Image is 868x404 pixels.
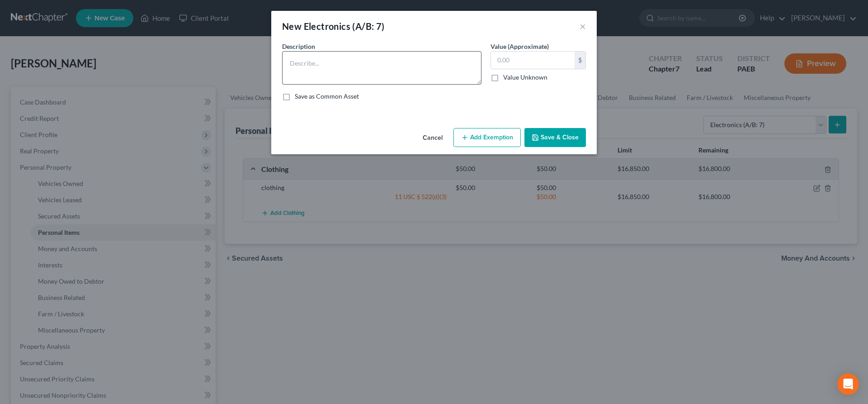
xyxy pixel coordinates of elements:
div: New Electronics (A/B: 7) [282,20,385,33]
button: Save & Close [524,128,586,147]
button: Add Exemption [453,128,521,147]
label: Value (Approximate) [491,42,549,51]
button: × [580,21,586,32]
button: Cancel [415,129,450,147]
div: Open Intercom Messenger [837,373,859,395]
label: Save as Common Asset [295,92,359,101]
span: Description [282,43,315,50]
label: Value Unknown [503,73,547,82]
div: $ [575,52,585,69]
input: 0.00 [491,52,575,69]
